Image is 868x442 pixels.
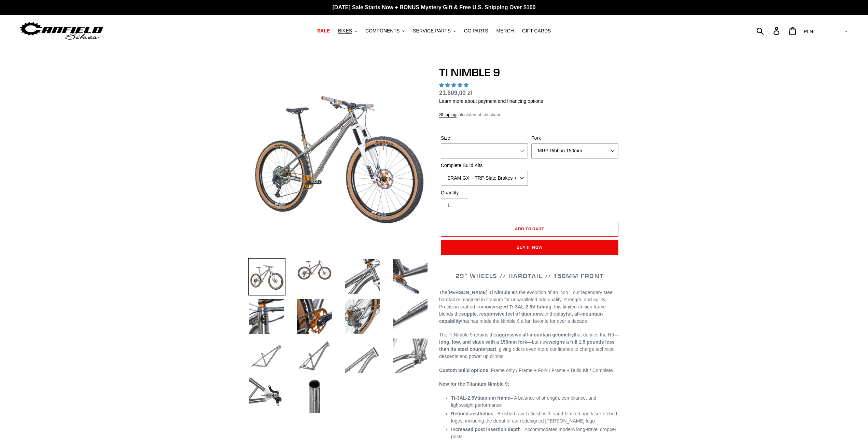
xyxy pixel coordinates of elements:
[344,337,381,375] img: Load image into Gallery viewer, TI NIMBLE 9
[456,272,604,280] span: 29" WHEELS // HARDTAIL // 150MM FRONT
[451,427,521,432] strong: Increased post insertion depth
[439,339,527,345] strong: long, low, and slack with a 150mm fork
[391,258,429,295] img: Load image into Gallery viewer, TI NIMBLE 9
[493,26,517,36] a: MERCH
[439,112,457,118] a: Shipping
[344,258,381,295] img: Load image into Gallery viewer, TI NIMBLE 9
[496,28,514,34] span: MERCH
[439,339,615,352] strong: weighs a full 1.5 pounds less than its steel counterpart
[365,28,400,34] span: COMPONENTS
[451,395,510,401] strong: titanium frame
[248,337,285,375] img: Load image into Gallery viewer, TI NIMBLE 9
[464,28,488,34] span: GG PARTS
[439,89,472,96] span: 21.609,00 zł
[486,304,551,309] strong: oversized Ti-3AL-2.5V tubing
[451,395,477,401] span: Ti-3AL-2.5V
[296,337,333,375] img: Load image into Gallery viewer, TI NIMBLE 9
[760,23,778,38] input: Search
[439,66,620,79] h1: TI NIMBLE 9
[338,28,352,34] span: BIKES
[451,411,493,416] strong: Refined aesthetics
[441,222,618,237] button: Add to cart
[413,28,450,34] span: SERVICE PARTS
[441,240,618,255] button: Buy it now
[296,258,333,282] img: Load image into Gallery viewer, TI NIMBLE 9
[439,331,620,360] p: The Ti Nimble 9 retains the that defines the N9— —but now , giving riders even more confidence to...
[439,98,543,104] a: Learn more about payment and financing options
[296,377,333,414] img: Load image into Gallery viewer, TI NIMBLE 9
[296,298,333,335] img: Load image into Gallery viewer, TI NIMBLE 9
[439,111,620,118] div: calculated at checkout.
[439,367,620,374] p: . Frame only / Frame + Fork / Frame + Build Kit / Complete
[362,26,408,36] button: COMPONENTS
[439,381,509,387] strong: New for the Titanium Nimble 9:
[439,368,488,373] strong: Custom build options
[519,26,555,36] a: GIFT CARDS
[391,298,429,335] img: Load image into Gallery viewer, TI NIMBLE 9
[515,226,545,231] span: Add to cart
[461,26,492,36] a: GG PARTS
[248,298,285,335] img: Load image into Gallery viewer, TI NIMBLE 9
[391,337,429,375] img: Load image into Gallery viewer, TI NIMBLE 9
[439,82,470,88] span: 4.89 stars
[439,289,620,325] p: The is the evolution of an icon—our legendary steel hardtail reimagined in titanium for unparalle...
[451,410,620,425] li: – Brushed raw Ti finish with sand-blasted and laser-etched logos, including the debut of our rede...
[441,135,528,142] label: Size
[317,28,330,34] span: SALE
[441,162,528,169] label: Complete Build Kits
[522,28,551,34] span: GIFT CARDS
[335,26,361,36] button: BIKES
[461,311,540,317] strong: supple, responsive feel of titanium
[19,20,104,42] img: Canfield Bikes
[451,426,620,440] li: – Accommodates modern long-travel dropper posts
[248,258,285,295] img: Load image into Gallery viewer, TI NIMBLE 9
[447,290,514,295] strong: [PERSON_NAME] Ti Nimble 9
[248,377,285,414] img: Load image into Gallery viewer, TI NIMBLE 9
[451,395,620,409] li: – A balance of strength, compliance, and lightweight performance
[496,332,574,337] strong: aggressive all-mountain geometry
[314,26,333,36] a: SALE
[531,135,618,142] label: Fork
[409,26,459,36] button: SERVICE PARTS
[344,298,381,335] img: Load image into Gallery viewer, TI NIMBLE 9
[441,189,528,196] label: Quantity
